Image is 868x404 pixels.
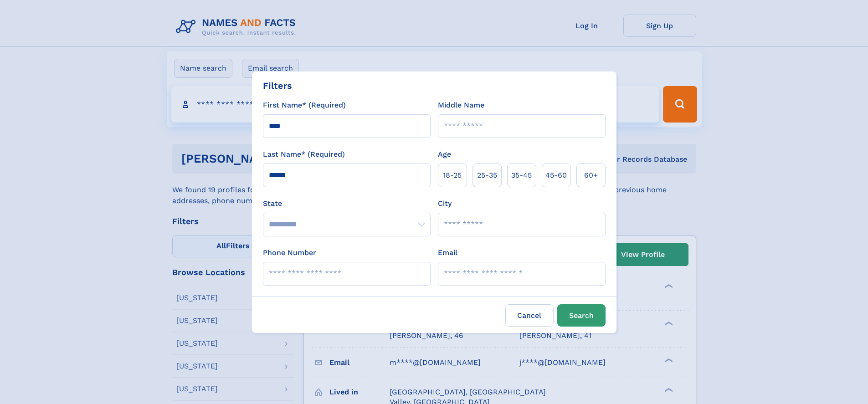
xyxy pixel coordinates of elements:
[263,247,316,258] label: Phone Number
[438,198,452,209] label: City
[557,304,606,327] button: Search
[263,79,292,92] div: Filters
[584,170,598,181] span: 60+
[263,149,345,160] label: Last Name* (Required)
[263,100,346,111] label: First Name* (Required)
[505,304,554,327] label: Cancel
[511,170,532,181] span: 35‑45
[263,198,431,209] label: State
[438,100,484,111] label: Middle Name
[438,149,451,160] label: Age
[477,170,497,181] span: 25‑35
[545,170,567,181] span: 45‑60
[443,170,462,181] span: 18‑25
[438,247,457,258] label: Email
